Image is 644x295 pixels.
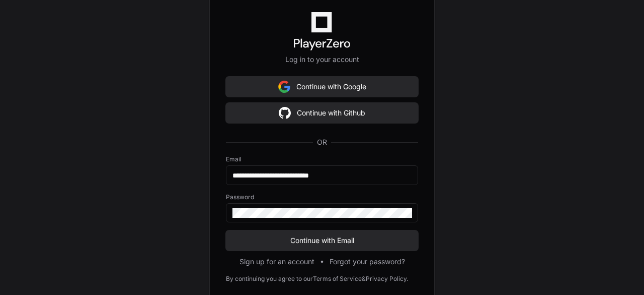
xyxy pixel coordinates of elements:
[362,275,366,283] div: &
[313,275,362,283] a: Terms of Service
[226,77,418,97] button: Continue with Google
[278,77,290,97] img: Sign in with google
[226,54,418,65] p: Log in to your account
[226,103,418,123] button: Continue with Github
[313,137,331,147] span: OR
[226,235,418,246] span: Continue with Email
[226,230,418,251] button: Continue with Email
[366,275,408,283] a: Privacy Policy.
[239,257,314,267] button: Sign up for an account
[226,275,313,283] div: By continuing you agree to our
[330,257,405,267] button: Forgot your password?
[226,155,418,163] label: Email
[279,103,291,123] img: Sign in with google
[226,193,418,201] label: Password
